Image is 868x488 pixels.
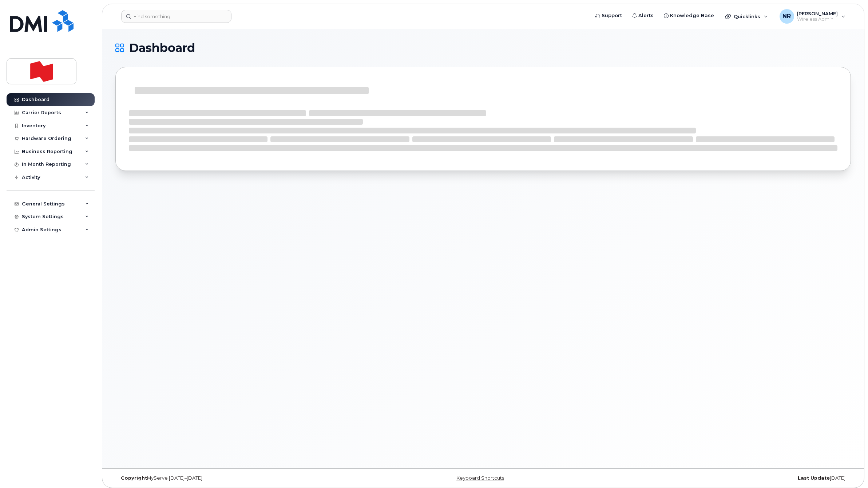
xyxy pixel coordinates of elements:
[456,475,504,481] a: Keyboard Shortcuts
[798,475,830,481] strong: Last Update
[606,475,851,481] div: [DATE]
[129,43,195,53] span: Dashboard
[121,475,147,481] strong: Copyright
[115,475,361,481] div: MyServe [DATE]–[DATE]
